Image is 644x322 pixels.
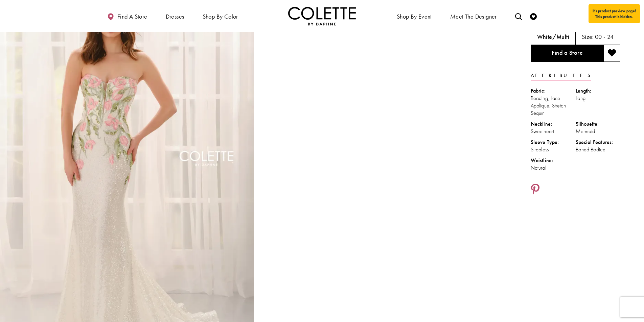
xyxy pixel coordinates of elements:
div: Natural [531,164,576,172]
div: Neckline: [531,120,576,128]
div: Sweetheart [531,128,576,135]
div: Waistline: [531,157,576,164]
div: Sleeve Type: [531,139,576,146]
a: Meet the designer [448,7,499,25]
a: Check Wishlist [528,7,538,25]
img: Colette by Daphne [288,7,356,25]
span: Shop by color [203,13,238,20]
div: Boned Bodice [576,146,621,153]
span: Dresses [166,13,184,20]
button: Add to wishlist [603,45,620,62]
a: Find a Store [531,45,603,62]
a: Share using Pinterest - Opens in new tab [531,183,540,196]
div: Beading, Lace Applique, Stretch Sequin [531,95,576,117]
div: Special Features: [576,139,621,146]
h5: Chosen color [537,33,569,40]
div: Mermaid [576,128,621,135]
div: Fabric: [531,87,576,95]
a: Attributes [531,71,591,80]
div: Strapless [531,146,576,153]
a: Toggle search [513,7,524,25]
span: Shop By Event [397,13,432,20]
span: Shop by color [201,7,240,25]
span: Shop By Event [395,7,434,25]
div: It's product preview page! This product is hidden. [589,4,640,23]
a: Visit Home Page [288,7,356,25]
div: Long [576,95,621,102]
div: Length: [576,87,621,95]
a: Find a store [106,7,149,25]
span: Find a store [117,13,147,20]
span: Meet the designer [450,13,497,20]
h5: 00 - 24 [595,33,614,40]
span: Dresses [164,7,186,25]
div: Silhouette: [576,120,621,128]
span: Size: [582,33,594,41]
